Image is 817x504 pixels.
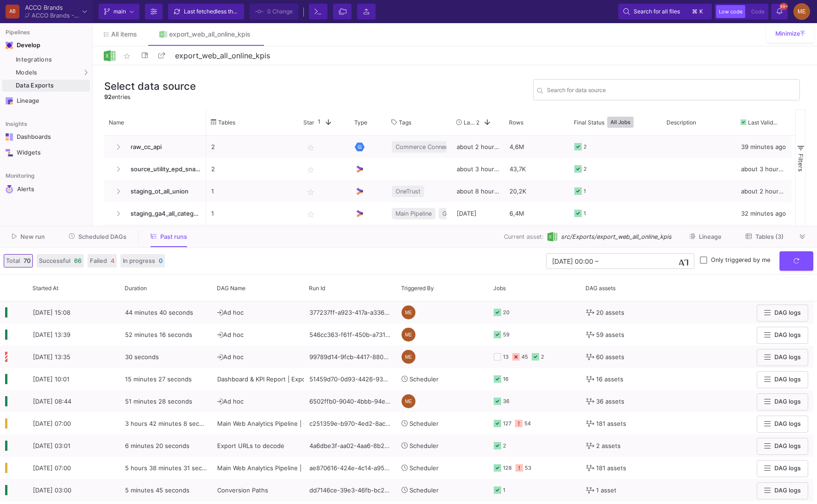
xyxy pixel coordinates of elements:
[774,398,801,405] span: DAG logs
[399,119,411,126] span: Tags
[596,324,624,346] span: 59 assets
[522,346,528,368] div: 45
[596,413,626,435] span: 181 assets
[552,257,593,265] input: Start datetime
[33,398,71,405] span: [DATE] 08:44
[476,119,479,126] span: 2
[304,390,396,412] div: 6502ffb0-9040-4bbb-94ef-d63ce2072ec8
[355,209,365,218] img: UI Model
[596,435,621,457] span: 2 assets
[774,442,801,449] span: DAG logs
[711,256,770,264] span: Only triggered by me
[585,285,616,292] span: DAG assets
[17,97,77,105] div: Lineage
[596,368,623,390] span: 16 assets
[78,233,126,240] span: Scheduled DAGs
[2,80,90,92] a: Data Exports
[217,331,244,338] span: Ad hoc
[1,230,56,244] button: New run
[452,136,504,158] div: about 2 hours ago
[757,460,808,477] button: DAG logs
[125,285,147,292] span: Duration
[774,487,801,494] span: DAG logs
[168,4,244,19] button: Last fetchedless than a minute ago
[402,350,415,364] div: ME
[509,119,523,126] span: Rows
[216,8,274,15] span: less than a minute ago
[757,482,808,499] button: DAG logs
[452,202,504,224] div: [DATE]
[125,136,201,158] span: raw_cc_api
[125,442,189,449] span: 6 minutes 20 seconds
[596,479,616,501] span: 1 asset
[774,420,801,427] span: DAG logs
[584,203,586,224] div: 1
[125,203,201,224] span: staging_ga4_all_categorize
[774,309,801,316] span: DAG logs
[596,391,624,412] span: 36 assets
[780,3,787,10] span: 99+
[736,158,792,180] div: about 3 hours ago
[692,6,698,17] span: ⌘
[355,142,365,152] img: Google BigQuery
[211,180,294,202] p: 1
[541,346,544,368] div: 2
[125,353,159,361] span: 30 seconds
[125,486,189,494] span: 5 minutes 45 seconds
[217,285,245,292] span: DAG Name
[32,285,58,292] span: Started At
[736,224,792,247] div: about 3 hours ago
[699,6,703,17] span: k
[104,93,196,101] div: entries
[595,257,598,265] span: –
[525,457,531,479] div: 53
[125,309,193,316] span: 44 minutes 40 seconds
[503,457,512,479] div: 128
[139,230,198,244] button: Past runs
[402,328,415,342] div: ME
[109,119,124,126] span: Name
[409,486,439,494] span: Scheduler
[689,6,707,17] button: ⌘k
[2,38,90,53] mat-expansion-panel-header: Navigation iconDevelop
[123,256,155,265] span: In progress
[304,479,396,501] div: dd7146ce-39e3-46fb-bc22-71f1dcfe4123
[125,331,192,338] span: 52 minutes 16 seconds
[678,230,733,244] button: Lineage
[561,232,672,241] span: src/Exports/export_web_all_online_kpis
[304,435,396,457] div: 4a6dbe3f-aa02-4aa6-8b2c-2beba8b361fb
[736,202,792,224] div: 32 minutes ago
[24,256,31,265] span: 70
[757,349,808,366] button: DAG logs
[6,133,13,141] img: Navigation icon
[17,42,31,49] div: Develop
[211,203,294,224] p: 1
[2,181,90,197] a: Navigation iconAlerts
[751,8,764,15] span: Code
[6,149,13,156] img: Navigation icon
[33,353,70,361] span: [DATE] 13:35
[4,254,33,268] button: Total70
[634,5,680,19] span: Search for all files
[6,185,13,193] img: Navigation icon
[121,50,132,62] mat-icon: star_border
[20,233,45,240] span: New run
[774,376,801,383] span: DAG logs
[304,324,396,346] div: 546cc363-f61f-450b-a731-830eb40e3ad0
[504,224,569,247] div: 24,1M
[31,12,79,19] div: ACCO Brands - Main
[16,82,88,89] div: Data Exports
[607,117,634,128] button: All Jobs
[33,442,70,449] span: [DATE] 03:01
[217,375,335,383] span: Dashboard & KPI Report | Export Refresh
[211,136,294,158] p: 2
[600,257,661,265] input: End datetime
[755,233,784,240] span: Tables (3)
[217,353,244,361] span: Ad hoc
[452,180,504,202] div: about 8 hours ago
[217,442,284,449] span: Export URLs to decode
[125,398,192,405] span: 51 minutes 28 seconds
[303,119,314,126] span: Star
[304,368,396,390] div: 51459d70-0d93-4426-934f-67d8d06745a8
[736,180,792,202] div: about 2 hours ago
